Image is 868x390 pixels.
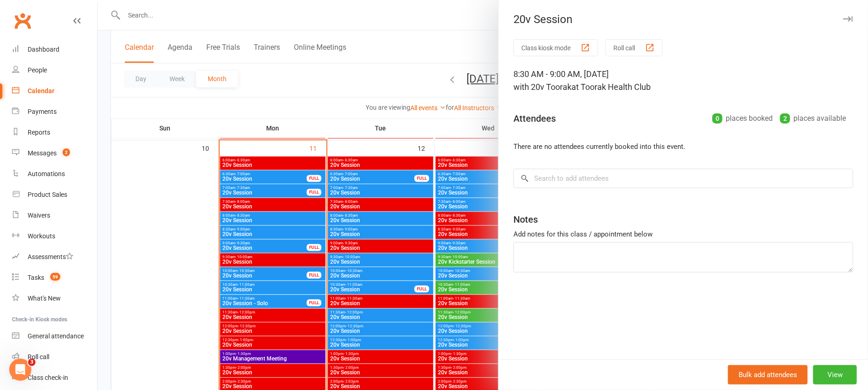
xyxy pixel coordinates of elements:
[28,170,65,177] div: Automations
[780,113,790,124] div: 2
[50,273,60,281] span: 59
[28,191,67,198] div: Product Sales
[28,232,55,240] div: Workouts
[28,253,73,260] div: Assessments
[780,112,846,125] div: places available
[12,60,97,81] a: People
[513,169,853,188] input: Search to add attendees
[12,205,97,226] a: Waivers
[28,66,47,74] div: People
[28,87,54,95] div: Calendar
[513,229,853,240] div: Add notes for this class / appointment below
[12,267,97,288] a: Tasks 59
[28,108,57,115] div: Payments
[728,365,808,384] button: Bulk add attendees
[28,46,59,53] div: Dashboard
[12,247,97,267] a: Assessments
[28,129,50,136] div: Reports
[513,39,598,56] button: Class kiosk mode
[28,353,49,360] div: Roll call
[28,149,57,157] div: Messages
[63,148,70,156] span: 2
[513,112,556,125] div: Attendees
[12,122,97,143] a: Reports
[28,212,50,219] div: Waivers
[12,101,97,122] a: Payments
[11,9,34,32] a: Clubworx
[712,113,722,124] div: 0
[28,332,84,340] div: General attendance
[9,359,31,381] iframe: Intercom live chat
[12,164,97,184] a: Automations
[12,143,97,164] a: Messages 2
[28,295,61,302] div: What's New
[513,213,538,226] div: Notes
[712,112,773,125] div: places booked
[513,141,853,152] li: There are no attendees currently booked into this event.
[513,68,853,94] div: 8:30 AM - 9:00 AM, [DATE]
[12,81,97,101] a: Calendar
[571,82,651,92] span: at Toorak Health Club
[28,274,44,281] div: Tasks
[499,13,868,26] div: 20v Session
[813,365,857,384] button: View
[12,288,97,309] a: What's New
[28,359,35,366] span: 3
[12,39,97,60] a: Dashboard
[12,367,97,388] a: Class kiosk mode
[28,374,68,381] div: Class check-in
[513,82,571,92] span: with 20v Toorak
[12,226,97,247] a: Workouts
[12,326,97,347] a: General attendance kiosk mode
[12,184,97,205] a: Product Sales
[12,347,97,367] a: Roll call
[606,39,663,56] button: Roll call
